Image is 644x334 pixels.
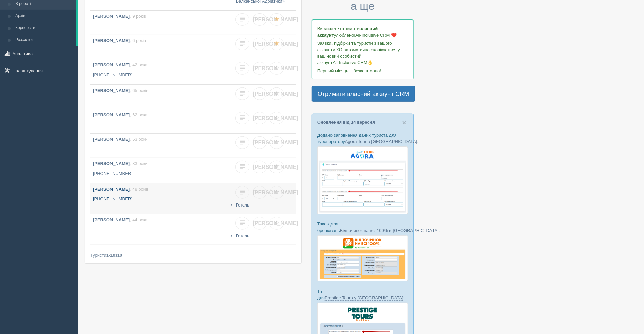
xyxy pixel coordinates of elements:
[253,161,267,173] a: [PERSON_NAME]
[253,164,298,170] span: [PERSON_NAME]
[253,136,267,149] a: [PERSON_NAME]
[317,146,408,214] img: agora-tour-%D1%84%D0%BE%D1%80%D0%BC%D0%B0-%D0%B1%D1%80%D0%BE%D0%BD%D1%8E%D0%B2%D0%B0%D0%BD%D0%BD%...
[345,139,417,144] a: Agora Tour в [GEOGRAPHIC_DATA]
[253,112,267,124] a: [PERSON_NAME]
[93,112,130,117] b: [PERSON_NAME]
[325,295,403,301] a: Prestige Tours у [GEOGRAPHIC_DATA]
[90,85,228,109] a: [PERSON_NAME], 65 років
[90,109,228,133] a: [PERSON_NAME], 62 роки
[340,228,439,233] a: Відпочинок на всі 100% в [GEOGRAPHIC_DATA]
[130,186,148,192] span: , 48 років
[253,115,298,121] span: [PERSON_NAME]
[253,217,267,230] a: [PERSON_NAME]
[90,214,228,245] a: [PERSON_NAME], 44 роки
[130,137,148,142] span: , 63 роки
[253,13,267,26] a: [PERSON_NAME]
[130,217,148,222] span: , 44 роки
[317,235,408,281] img: otdihnavse100--%D1%84%D0%BE%D1%80%D0%BC%D0%B0-%D0%B1%D1%80%D0%BE%D0%BD%D0%B8%D1%80%D0%BE%D0%B2%D0...
[236,202,249,208] a: Готель
[317,67,408,74] p: Перший місяць – безкоштовно!
[12,10,76,22] a: Архів
[93,62,130,67] b: [PERSON_NAME]
[317,120,375,125] a: Оновлення від 14 вересня
[93,161,130,166] b: [PERSON_NAME]
[253,65,298,71] span: [PERSON_NAME]
[90,11,228,35] a: [PERSON_NAME], 9 років
[253,140,298,145] span: [PERSON_NAME]
[253,87,267,100] a: [PERSON_NAME]
[106,253,115,258] b: 1-10
[402,119,406,126] span: ×
[130,62,148,67] span: , 42 роки
[312,86,415,102] a: Отримати власний аккаунт CRM
[253,91,298,97] span: [PERSON_NAME]
[130,161,148,166] span: , 33 роки
[90,35,228,59] a: [PERSON_NAME], 6 років
[317,40,408,66] p: Заявки, підбірки та туристи з вашого аккаунту ХО автоматично скопіюються у ваш новий особистий ак...
[93,217,130,222] b: [PERSON_NAME]
[93,137,130,142] b: [PERSON_NAME]
[130,88,148,93] span: , 65 років
[12,34,76,46] a: Розсилки
[253,62,267,75] a: [PERSON_NAME]
[317,288,408,301] p: Та для :
[253,186,267,199] a: [PERSON_NAME]
[236,233,249,238] a: Готель
[93,14,130,19] b: [PERSON_NAME]
[253,190,298,195] span: [PERSON_NAME]
[355,33,397,38] span: All-Inclusive CRM ❤️
[312,0,414,12] h3: а ще
[93,38,130,43] b: [PERSON_NAME]
[130,14,146,19] span: , 9 років
[253,17,298,22] span: [PERSON_NAME]
[130,112,148,117] span: , 62 роки
[253,41,298,47] span: [PERSON_NAME]
[93,171,226,177] p: [PHONE_NUMBER]
[93,72,226,78] p: [PHONE_NUMBER]
[90,158,228,183] a: [PERSON_NAME], 33 роки [PHONE_NUMBER]
[402,119,406,126] button: Close
[253,38,267,50] a: [PERSON_NAME]
[90,183,228,214] a: [PERSON_NAME], 48 років [PHONE_NUMBER]
[253,220,298,226] span: [PERSON_NAME]
[130,38,146,43] span: , 6 років
[317,132,408,145] p: Додано заповнення даних туриста для туроператору :
[90,134,228,158] a: [PERSON_NAME], 63 роки
[117,253,122,258] b: 10
[93,196,226,202] p: [PHONE_NUMBER]
[90,252,296,258] div: Туристи з
[333,60,373,65] span: All-Inclusive CRM👌
[317,25,408,38] p: Ви можете отримати улюбленої
[90,59,228,84] a: [PERSON_NAME], 42 роки [PHONE_NUMBER]
[317,26,378,38] b: власний аккаунт
[317,221,408,234] p: Також для бронювань :
[93,186,130,192] b: [PERSON_NAME]
[93,88,130,93] b: [PERSON_NAME]
[12,22,76,34] a: Корпорати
